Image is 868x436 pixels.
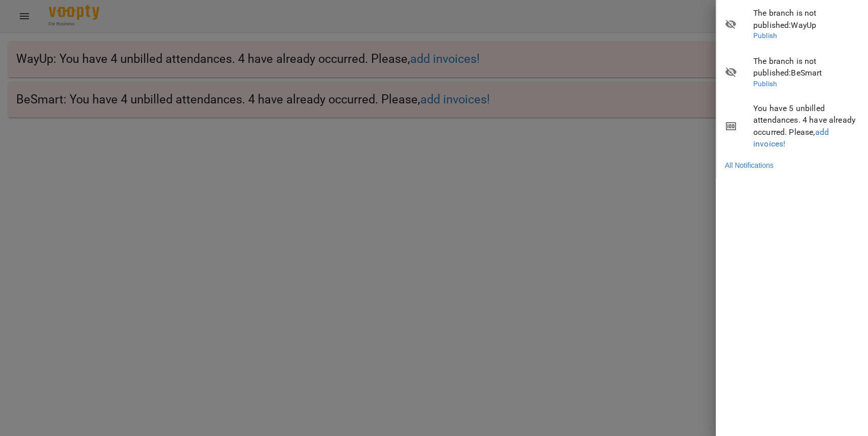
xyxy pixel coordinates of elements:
[753,55,860,79] span: The branch is not published : BeSmart
[753,80,777,88] a: Publish
[753,31,777,40] a: Publish
[753,7,860,31] span: The branch is not published : WayUp
[753,102,860,150] span: You have 5 unbilled attendances. 4 have already occurred. Please,
[725,160,774,170] a: All Notifications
